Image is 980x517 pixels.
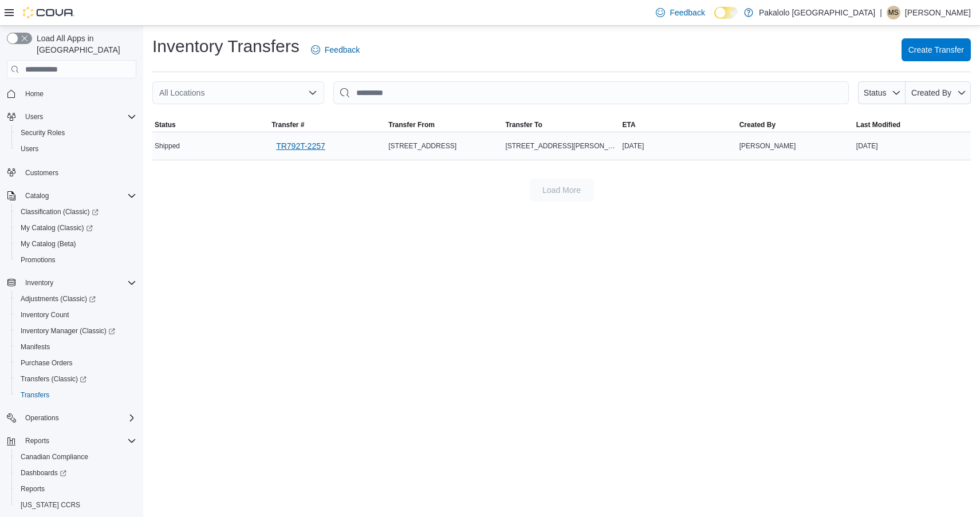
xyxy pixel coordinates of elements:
button: Last Modified [854,118,971,132]
span: [PERSON_NAME] [739,141,796,151]
span: Washington CCRS [16,498,136,512]
span: [STREET_ADDRESS][PERSON_NAME] [505,141,617,151]
span: [STREET_ADDRESS] [388,141,456,151]
span: [US_STATE] CCRS [21,500,80,510]
input: Dark Mode [714,7,738,19]
button: Status [858,81,906,104]
p: Pakalolo [GEOGRAPHIC_DATA] [759,6,875,19]
span: Transfers [16,388,136,402]
button: Inventory Count [11,307,141,323]
span: Classification (Classic) [16,205,136,219]
span: Inventory Manager (Classic) [21,326,115,336]
button: Reports [2,433,141,449]
button: Transfer To [503,118,620,132]
button: Operations [2,410,141,426]
span: Feedback [325,44,360,56]
button: Catalog [2,188,141,204]
button: Operations [21,411,64,425]
h1: Inventory Transfers [152,35,300,58]
a: Feedback [651,1,709,24]
span: My Catalog (Beta) [16,237,136,251]
button: Status [152,118,269,132]
span: Load All Apps in [GEOGRAPHIC_DATA] [32,33,136,56]
a: Classification (Classic) [16,205,103,219]
span: Feedback [670,7,705,18]
a: Dashboards [16,466,71,480]
span: Canadian Compliance [16,450,136,464]
a: [US_STATE] CCRS [16,498,85,512]
a: Home [21,87,48,101]
span: Manifests [21,342,50,352]
span: Created By [739,120,776,129]
span: Security Roles [21,128,65,137]
a: TR792T-2257 [271,135,330,157]
span: My Catalog (Classic) [16,221,136,235]
button: Users [21,110,48,124]
span: Purchase Orders [21,358,73,368]
button: Transfers [11,387,141,403]
button: Catalog [21,189,53,203]
span: Customers [21,165,136,179]
span: Status [864,88,887,97]
button: Reports [21,434,54,448]
span: Operations [21,411,136,425]
a: Transfers (Classic) [16,372,91,386]
span: Create Transfer [908,44,964,56]
button: Transfer # [269,118,386,132]
span: Dashboards [21,468,66,477]
button: Created By [737,118,854,132]
a: Users [16,142,43,156]
button: Load More [530,179,594,202]
button: Users [11,141,141,157]
a: Purchase Orders [16,356,77,370]
a: Security Roles [16,126,69,140]
a: Inventory Manager (Classic) [11,323,141,339]
span: Security Roles [16,126,136,140]
p: | [880,6,882,19]
input: This is a search bar. After typing your query, hit enter to filter the results lower in the page. [333,81,849,104]
a: Dashboards [11,465,141,481]
span: Users [16,142,136,156]
a: Transfers [16,388,54,402]
a: My Catalog (Classic) [11,220,141,236]
span: Users [21,110,136,124]
span: Customers [25,168,58,177]
span: Reports [16,482,136,496]
span: Users [25,112,43,121]
span: Reports [25,436,49,445]
a: Transfers (Classic) [11,371,141,387]
span: Operations [25,413,59,423]
button: Users [2,109,141,125]
span: Dashboards [16,466,136,480]
span: Inventory Count [21,310,69,319]
span: My Catalog (Classic) [21,223,93,232]
span: Inventory [25,278,53,287]
a: Reports [16,482,49,496]
button: My Catalog (Beta) [11,236,141,252]
span: Home [21,86,136,101]
a: Inventory Count [16,308,74,322]
span: Transfer From [388,120,435,129]
button: Open list of options [308,88,317,97]
span: Catalog [25,191,49,200]
button: Purchase Orders [11,355,141,371]
span: Adjustments (Classic) [21,294,96,303]
span: Canadian Compliance [21,452,88,461]
span: MS [888,6,899,19]
button: Create Transfer [902,38,971,61]
span: Catalog [21,189,136,203]
a: My Catalog (Classic) [16,221,97,235]
button: Inventory [2,275,141,291]
button: [US_STATE] CCRS [11,497,141,513]
span: Reports [21,484,45,494]
a: Adjustments (Classic) [16,292,100,306]
span: Promotions [16,253,136,267]
a: Inventory Manager (Classic) [16,324,120,338]
span: Classification (Classic) [21,207,99,216]
span: Transfers (Classic) [16,372,136,386]
button: Transfer From [386,118,503,132]
a: Promotions [16,253,60,267]
span: Reports [21,434,136,448]
a: Customers [21,166,63,180]
span: Inventory [21,276,136,290]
